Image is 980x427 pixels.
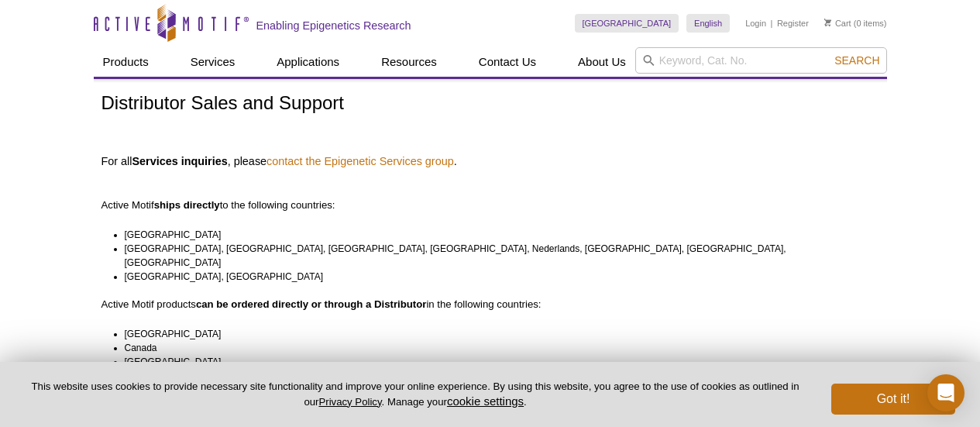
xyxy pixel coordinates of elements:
button: Search [830,53,884,67]
li: [GEOGRAPHIC_DATA] [125,228,865,242]
input: Keyword, Cat. No. [635,47,887,74]
a: Products [94,47,158,77]
a: contact the Epigenetic Services group [266,154,454,168]
a: Register [777,18,809,29]
p: Active Motif to the following countries: [101,170,879,212]
button: cookie settings [447,394,524,408]
li: [GEOGRAPHIC_DATA], [GEOGRAPHIC_DATA] [125,270,865,284]
a: Resources [372,47,446,77]
h1: Distributor Sales and Support [101,93,879,115]
h4: For all , please . [101,154,879,168]
li: [GEOGRAPHIC_DATA], [GEOGRAPHIC_DATA], [GEOGRAPHIC_DATA], [GEOGRAPHIC_DATA], Nederlands, [GEOGRAPH... [125,242,865,270]
div: Open Intercom Messenger [927,374,965,412]
a: Applications [267,47,349,77]
li: [GEOGRAPHIC_DATA] [125,355,865,369]
a: Contact Us [469,47,545,77]
p: This website uses cookies to provide necessary site functionality and improve your online experie... [25,380,806,409]
li: Canada [125,341,865,355]
a: English [686,14,730,33]
a: Login [745,18,766,29]
li: | [771,14,773,33]
span: Search [834,54,879,67]
img: Your Cart [824,19,831,26]
a: Cart [824,18,851,29]
li: (0 items) [824,14,887,33]
strong: can be ordered directly or through a Distributor [196,298,427,310]
a: Privacy Policy [318,396,381,408]
a: Services [181,47,245,77]
strong: ships directly [154,199,220,211]
button: Got it! [831,384,955,415]
strong: Services inquiries [132,155,227,167]
h2: Enabling Epigenetics Research [256,19,411,33]
a: [GEOGRAPHIC_DATA] [575,14,679,33]
li: [GEOGRAPHIC_DATA] [125,327,865,341]
p: Active Motif products in the following countries: [101,298,879,312]
a: About Us [569,47,635,77]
